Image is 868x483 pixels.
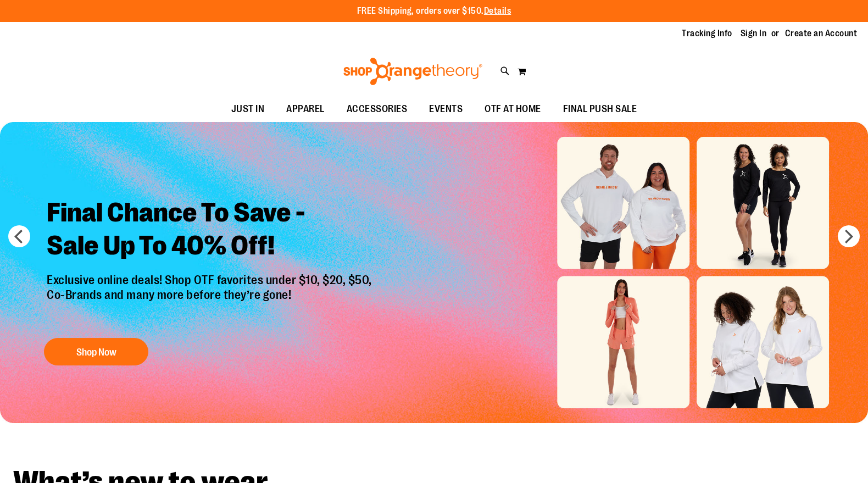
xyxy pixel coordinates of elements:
[485,97,541,121] span: OTF AT HOME
[552,97,648,122] a: FINAL PUSH SALE
[347,97,408,121] span: ACCESSORIES
[418,97,474,122] a: EVENTS
[342,58,484,85] img: Shop Orangetheory
[231,97,265,121] span: JUST IN
[357,5,511,18] p: FREE Shipping, orders over $150.
[785,27,858,40] a: Create an Account
[38,273,383,327] p: Exclusive online deals! Shop OTF favorites under $10, $20, $50, Co-Brands and many more before th...
[838,225,860,247] button: next
[741,27,767,40] a: Sign In
[286,97,325,121] span: APPAREL
[38,188,383,371] a: Final Chance To Save -Sale Up To 40% Off! Exclusive online deals! Shop OTF favorites under $10, $...
[275,97,336,122] a: APPAREL
[484,6,511,16] a: Details
[474,97,552,122] a: OTF AT HOME
[38,188,383,273] h2: Final Chance To Save - Sale Up To 40% Off!
[429,97,463,121] span: EVENTS
[220,97,276,122] a: JUST IN
[336,97,419,122] a: ACCESSORIES
[44,338,148,365] button: Shop Now
[8,225,30,247] button: prev
[563,97,637,121] span: FINAL PUSH SALE
[682,27,732,40] a: Tracking Info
